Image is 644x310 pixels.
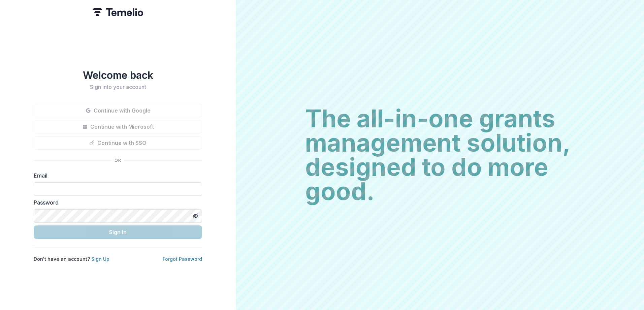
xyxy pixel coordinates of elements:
[34,84,202,90] h2: Sign into your account
[163,256,202,262] a: Forgot Password
[34,104,202,117] button: Continue with Google
[91,256,109,262] a: Sign Up
[34,136,202,150] button: Continue with SSO
[34,225,202,239] button: Sign In
[34,198,198,207] label: Password
[34,120,202,133] button: Continue with Microsoft
[190,211,201,221] button: Toggle password visibility
[34,172,198,180] label: Email
[34,69,202,81] h1: Welcome back
[34,255,109,262] p: Don't have an account?
[93,8,143,16] img: Temelio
